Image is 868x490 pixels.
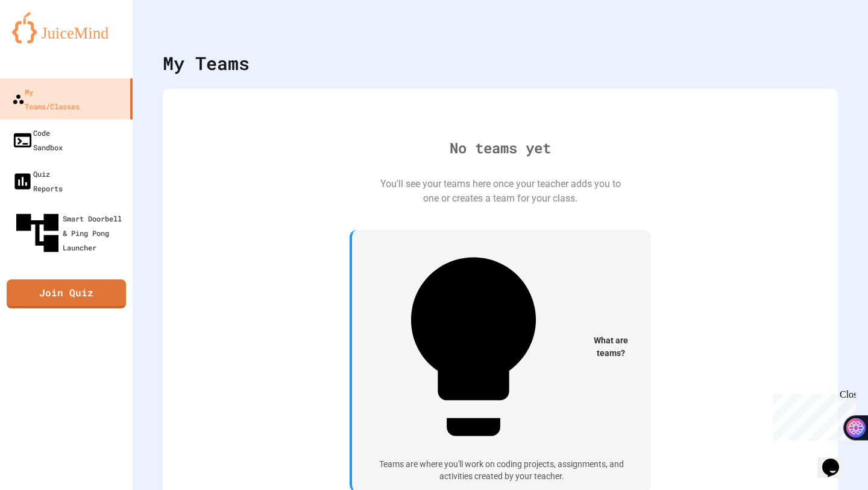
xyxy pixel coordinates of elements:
[12,12,121,43] img: logo-orange.svg
[768,389,856,441] iframe: chat widget
[5,5,83,77] div: Chat with us now!Close
[380,177,621,206] div: You'll see your teams here once your teacher adds you to one or creates a team for your class.
[12,126,63,154] div: Code Sandbox
[817,442,856,478] iframe: chat widget
[585,334,637,360] span: What are teams?
[12,167,63,196] div: Quiz Reports
[12,208,128,258] div: Smart Doorbell & Ping Pong Launcher
[366,459,637,482] div: Teams are where you'll work on coding projects, assignments, and activities created by your teacher.
[163,49,250,77] div: My Teams
[7,279,126,308] a: Join Quiz
[450,137,551,159] div: No teams yet
[12,84,80,113] div: My Teams/Classes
